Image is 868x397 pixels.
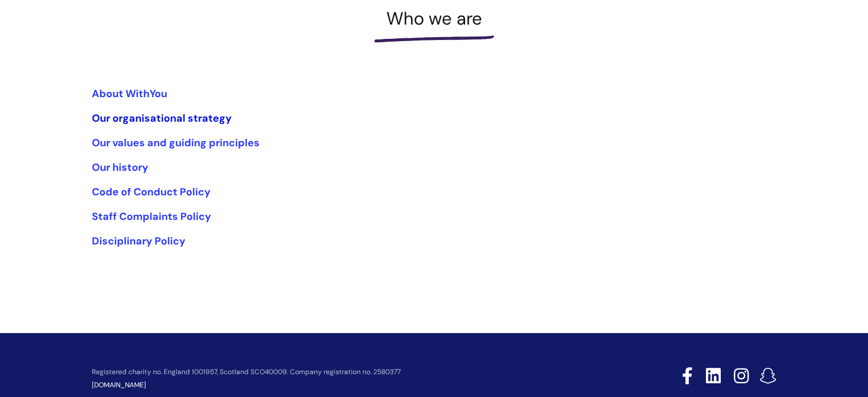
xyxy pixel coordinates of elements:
a: About WithYou [92,87,167,101]
a: Our history [92,161,148,174]
a: Code of Conduct Policy [92,185,211,199]
a: Disciplinary Policy [92,234,185,248]
a: Our organisational strategy [92,111,232,125]
a: Our values and guiding principles [92,136,260,150]
h1: Who we are [92,8,777,29]
a: Staff Complaints Policy [92,210,211,223]
p: Registered charity no. England 1001957, Scotland SCO40009. Company registration no. 2580377 [92,368,601,376]
a: [DOMAIN_NAME] [92,380,146,390]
